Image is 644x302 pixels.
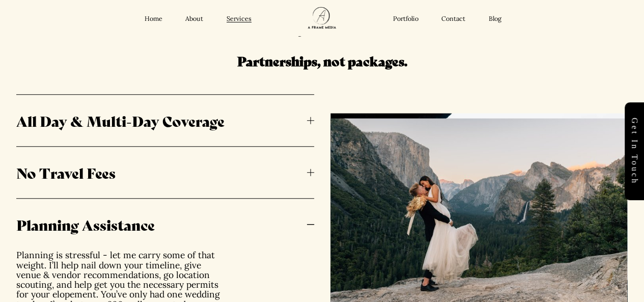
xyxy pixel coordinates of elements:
[145,15,162,23] a: Home
[16,199,314,250] button: Planning Assistance
[625,102,644,200] a: Get in touch
[295,1,349,36] img: A Frame Media Wedding &amp; Corporate Videographer in Detroit Michigan
[393,15,418,23] a: Portfolio
[441,15,465,23] a: Contact
[16,214,307,235] span: Planning Assistance
[16,162,307,183] span: No Travel Fees
[16,110,307,131] span: All Day & Multi-Day Coverage
[16,147,314,198] button: No Travel Fees
[185,15,203,23] a: About
[227,15,251,23] a: Services
[488,15,501,23] a: Blog
[237,51,407,70] strong: Partnerships, not packages.
[16,95,314,146] button: All Day & Multi-Day Coverage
